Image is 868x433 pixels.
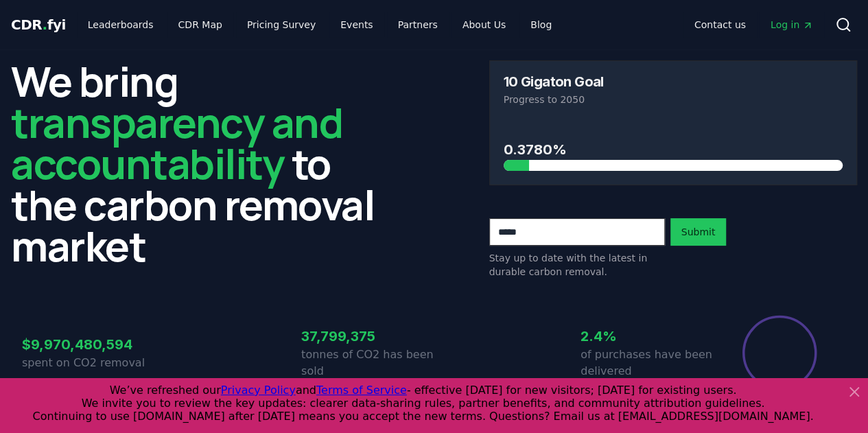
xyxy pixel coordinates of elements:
[683,12,757,37] a: Contact us
[580,347,714,379] p: of purchases have been delivered
[167,12,233,37] a: CDR Map
[760,12,824,37] a: Log in
[11,60,379,266] h2: We bring to the carbon removal market
[451,12,517,37] a: About Us
[683,12,824,37] nav: Main
[301,326,434,347] h3: 37,799,375
[741,314,818,391] div: Percentage of sales delivered
[22,355,155,371] p: spent on CO2 removal
[580,326,714,347] h3: 2.4%
[519,12,563,37] a: Blog
[670,218,727,246] button: Submit
[43,16,47,33] span: .
[504,93,843,106] p: Progress to 2050
[236,12,327,37] a: Pricing Survey
[489,251,665,279] p: Stay up to date with the latest in durable carbon removal.
[11,16,66,33] span: CDR fyi
[11,15,66,34] a: CDR.fyi
[77,12,165,37] a: Leaderboards
[504,139,843,160] h3: 0.3780%
[77,12,563,37] nav: Main
[11,94,342,191] span: transparency and accountability
[387,12,449,37] a: Partners
[329,12,384,37] a: Events
[22,334,155,355] h3: $9,970,480,594
[301,347,434,379] p: tonnes of CO2 has been sold
[771,18,813,32] span: Log in
[504,75,604,89] h3: 10 Gigaton Goal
